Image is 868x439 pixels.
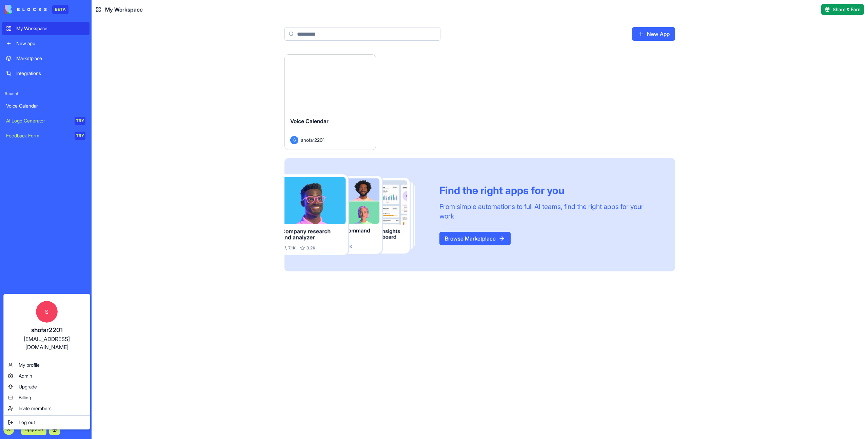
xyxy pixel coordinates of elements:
[19,383,37,390] span: Upgrade
[5,370,88,381] a: Admin
[19,405,52,412] span: Invite members
[75,132,85,140] div: TRY
[2,91,90,96] span: Recent
[11,325,83,335] div: shofar2201
[6,117,70,124] div: AI Logo Generator
[19,394,31,401] span: Billing
[5,381,88,392] a: Upgrade
[6,102,85,109] div: Voice Calendar
[19,373,32,379] span: Admin
[5,392,88,403] a: Billing
[5,360,88,370] a: My profile
[19,362,40,368] span: My profile
[75,117,85,125] div: TRY
[11,335,83,351] div: [EMAIL_ADDRESS][DOMAIN_NAME]
[5,403,88,414] a: Invite members
[19,419,35,426] span: Log out
[5,295,88,357] a: Sshofar2201[EMAIL_ADDRESS][DOMAIN_NAME]
[6,132,70,139] div: Feedback Form
[36,301,58,323] span: S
